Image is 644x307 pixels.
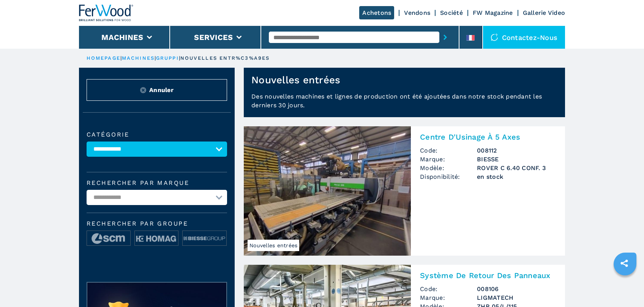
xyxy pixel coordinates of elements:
[180,55,270,62] p: nouvelles entr%C3%A9es
[439,29,451,46] button: submit-button
[87,55,120,61] a: HOMEPAGE
[155,55,156,61] span: |
[87,221,227,227] span: Rechercher par groupe
[615,254,634,273] a: sharethis
[477,146,556,155] h3: 008112
[101,33,143,42] button: Machines
[140,87,146,93] img: Reset
[420,285,477,293] span: Code:
[477,164,556,172] h3: ROVER C 6.40 CONF. 3
[420,172,477,181] span: Disponibilité:
[483,26,565,49] div: Contactez-nous
[244,126,411,256] img: Centre D'Usinage À 5 Axes BIESSE ROVER C 6.40 CONF. 3
[244,126,565,256] a: Centre D'Usinage À 5 Axes BIESSE ROVER C 6.40 CONF. 3Nouvelles entréesCentre D'Usinage À 5 AxesCo...
[149,86,174,94] span: Annuler
[248,240,299,251] span: Nouvelles entrées
[179,55,180,61] span: |
[440,9,463,16] a: Société
[420,155,477,164] span: Marque:
[135,231,178,246] img: image
[359,6,394,19] a: Achetons
[244,92,565,117] p: Des nouvelles machines et lignes de production ont été ajoutées dans notre stock pendant les dern...
[79,5,134,21] img: Ferwood
[87,231,130,246] img: image
[183,231,226,246] img: image
[120,55,122,61] span: |
[87,132,227,138] label: catégorie
[251,74,340,86] h1: Nouvelles entrées
[473,9,513,16] a: FW Magazine
[420,132,556,142] h2: Centre D'Usinage À 5 Axes
[404,9,430,16] a: Vendons
[477,155,556,164] h3: BIESSE
[420,271,556,280] h2: Système De Retour Des Panneaux
[420,164,477,172] span: Modèle:
[420,293,477,302] span: Marque:
[87,180,227,186] label: Rechercher par marque
[156,55,179,61] a: gruppi
[87,79,227,101] button: ResetAnnuler
[477,285,556,293] h3: 008106
[122,55,155,61] a: machines
[420,146,477,155] span: Code:
[477,172,556,181] span: en stock
[194,33,233,42] button: Services
[491,33,498,41] img: Contactez-nous
[477,293,556,302] h3: LIGMATECH
[523,9,565,16] a: Gallerie Video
